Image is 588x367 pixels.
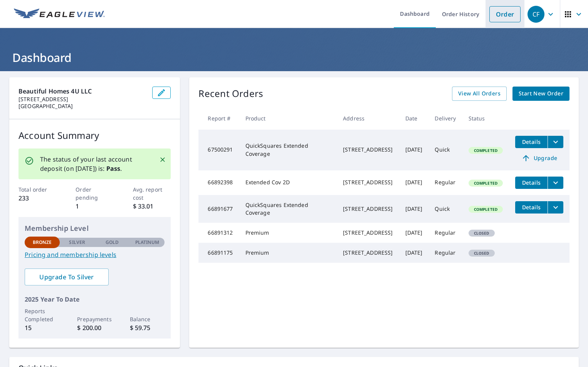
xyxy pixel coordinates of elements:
p: Order pending [76,185,114,202]
p: 15 [25,323,60,332]
p: Beautiful Homes 4U LLC [18,87,146,96]
td: QuickSquares Extended Coverage [239,130,337,170]
p: $ 33.01 [133,202,171,211]
p: [STREET_ADDRESS] [18,96,146,103]
div: [STREET_ADDRESS] [343,146,393,153]
td: Regular [428,170,462,195]
p: 1 [76,202,114,211]
button: filesDropdownBtn-66891677 [548,201,563,214]
td: Regular [428,243,462,263]
button: detailsBtn-67500291 [515,136,548,148]
span: View All Orders [458,89,501,98]
p: Balance [130,315,165,323]
td: [DATE] [399,170,429,195]
span: Completed [469,207,502,212]
button: detailsBtn-66892398 [515,177,548,189]
span: Start New Order [519,89,563,98]
td: Quick [428,130,462,170]
span: Details [520,179,543,186]
a: Upgrade To Silver [25,269,109,285]
td: [DATE] [399,223,429,243]
p: [GEOGRAPHIC_DATA] [18,103,146,110]
td: Extended Cov 2D [239,170,337,195]
button: detailsBtn-66891677 [515,201,548,214]
img: EV Logo [14,8,105,20]
h1: Dashboard [9,50,579,65]
a: Start New Order [512,87,570,101]
th: Status [462,107,509,130]
span: Upgrade [520,153,559,163]
td: QuickSquares Extended Coverage [239,195,337,223]
div: [STREET_ADDRESS] [343,229,393,237]
div: [STREET_ADDRESS] [343,205,393,213]
td: Quick [428,195,462,223]
td: [DATE] [399,243,429,263]
span: Details [520,138,543,145]
p: Recent Orders [198,87,263,101]
span: Closed [469,230,494,236]
p: Reports Completed [25,307,60,323]
span: Closed [469,250,494,256]
td: [DATE] [399,130,429,170]
p: Prepayments [77,315,112,323]
p: 2025 Year To Date [25,295,165,304]
a: Pricing and membership levels [25,250,165,259]
button: filesDropdownBtn-67500291 [548,136,563,148]
a: Order [489,6,521,22]
b: Pass [106,164,121,173]
p: 233 [18,194,57,203]
span: Completed [469,148,502,153]
p: Account Summary [18,128,171,142]
p: The status of your last account deposit (on [DATE]) is: . [40,155,150,173]
a: View All Orders [452,87,507,101]
p: Gold [106,239,119,246]
span: Upgrade To Silver [31,273,102,281]
span: Details [520,204,543,211]
p: Silver [69,239,85,246]
td: [DATE] [399,195,429,223]
div: [STREET_ADDRESS] [343,178,393,186]
th: Report # [198,107,239,130]
th: Date [399,107,429,130]
td: 66891312 [198,223,239,243]
p: Platinum [135,239,160,246]
td: Regular [428,223,462,243]
p: Membership Level [25,223,165,234]
td: Premium [239,223,337,243]
th: Delivery [428,107,462,130]
td: 66892398 [198,170,239,195]
div: [STREET_ADDRESS] [343,249,393,257]
td: 66891175 [198,243,239,263]
th: Address [337,107,399,130]
p: $ 59.75 [130,323,165,332]
span: Completed [469,180,502,186]
td: Premium [239,243,337,263]
button: Close [158,155,168,165]
a: Upgrade [515,152,563,164]
td: 67500291 [198,130,239,170]
td: 66891677 [198,195,239,223]
p: Bronze [33,239,52,246]
button: filesDropdownBtn-66892398 [548,177,563,189]
p: Avg. report cost [133,185,171,202]
div: CF [528,6,544,23]
th: Product [239,107,337,130]
p: $ 200.00 [77,323,112,332]
p: Total order [18,185,57,194]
